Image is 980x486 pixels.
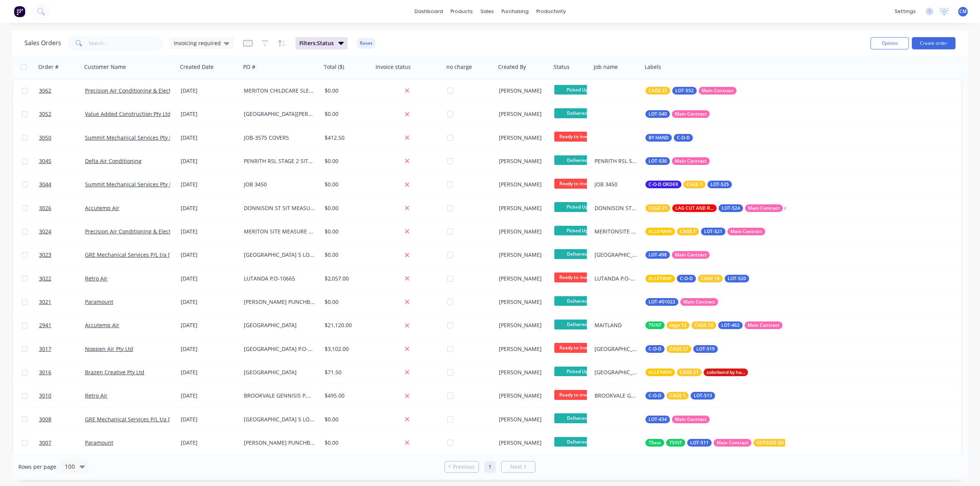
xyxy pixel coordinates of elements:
span: Delivered [554,320,600,329]
span: Picked Up [554,202,600,212]
div: Labels [645,63,661,71]
button: ALLEYWAYC-O-DCAGE 18LOT-520 [645,275,749,282]
button: CAGE 21LOT-552Main Contract [645,87,737,95]
div: [DATE] [181,275,238,282]
div: [PERSON_NAME] [499,228,546,235]
a: Accutemp Air [85,204,119,212]
span: ALLEYWAY [648,369,672,376]
div: [GEOGRAPHIC_DATA] P.O-022254 [595,345,637,353]
span: LOT-511 [690,439,709,447]
span: Main Contract [675,110,707,118]
div: JOB 3450 [244,181,315,188]
div: [DATE] [181,110,238,118]
span: 3017 [39,345,51,353]
div: $0.00 [325,157,368,165]
div: [DATE] [181,369,238,376]
span: ALLEYWAY [648,228,672,235]
button: C-O-D ORDERCAGE 1LOT-525 [645,181,732,188]
span: Main Contract [702,87,733,95]
span: LAG CUT AND READY [675,204,714,212]
div: [DATE] [181,87,238,95]
span: C-O-D ORDER [648,181,678,188]
img: Factory [14,6,25,17]
div: [PERSON_NAME] [499,181,546,188]
span: Ready to invoic... [554,132,600,141]
div: $21,120.00 [325,321,368,329]
span: 3022 [39,275,51,282]
div: Created Date [180,63,214,71]
span: CAGE 21 [680,369,699,376]
div: [DATE] [181,298,238,306]
div: Status [554,63,570,71]
button: LOT-434Main Contract [645,416,710,423]
div: [DATE] [181,181,238,188]
div: [DATE] [181,345,238,353]
div: LUTANDA P.O-10665 [244,275,315,282]
a: 3050 [39,126,85,149]
div: $2,057.00 [325,275,368,282]
a: Previous page [445,463,479,471]
div: [PERSON_NAME] PUNCHBOWL RE MAKE OFFICE 12 RUN B [244,298,315,306]
a: 3052 [39,103,85,126]
span: 3021 [39,298,51,306]
div: [PERSON_NAME] [499,134,546,142]
a: 3007 [39,431,85,454]
div: purchasing [498,6,532,17]
div: [PERSON_NAME] [499,298,546,306]
span: 3007 [39,439,51,447]
div: [GEOGRAPHIC_DATA] [244,369,315,376]
span: BY HAND [648,134,669,142]
span: C-O-D [680,275,693,282]
div: [PERSON_NAME] [499,392,546,400]
div: Job name [594,63,618,71]
h1: Sales Orders [24,39,61,47]
div: [DATE] [181,416,238,423]
span: LOT-524 [722,204,740,212]
button: BY HANDC-O-D [645,134,693,142]
button: Create order [912,37,955,49]
div: $0.00 [325,439,368,447]
span: LOT-519 [696,345,715,353]
button: LOT-536Main Contract [645,157,710,165]
span: 3008 [39,416,51,423]
div: $71.50 [325,369,368,376]
button: ALLEYWAYCAGE 21colorbond by hand [645,369,748,376]
div: $0.00 [325,181,368,188]
span: LOT-513 [694,392,712,400]
a: 3016 [39,361,85,384]
button: 75INTcage 13CAGE 18LOT-462Main Contract [645,321,782,329]
div: [PERSON_NAME] [499,369,546,376]
a: 3008 [39,408,85,431]
span: CAGE 1 [680,228,696,235]
span: CAGE 18 [694,321,713,329]
span: CAGE 21 [648,87,667,95]
div: no charge [446,63,472,71]
button: LOT-498Main Contract [645,251,710,259]
span: 3026 [39,204,51,212]
span: 3062 [39,87,51,95]
span: 3045 [39,157,51,165]
div: [GEOGRAPHIC_DATA][PERSON_NAME] SITE MEASURE AND SPIGOT [244,110,315,118]
input: Search... [89,36,163,51]
div: [PERSON_NAME] [499,87,546,95]
div: PENRITH RSL STAGE 2 SITE MEASURES [595,157,637,165]
span: Main Contract [748,204,780,212]
span: LOT-521 [704,228,722,235]
a: 3026 [39,197,85,220]
span: 75INT [648,321,661,329]
span: Delivered [554,249,600,259]
button: CAGE 21LAG CUT AND READYLOT-524Main Contract [645,204,811,212]
span: Delivered [554,296,600,306]
a: Noppen Air Pty Ltd [85,345,133,352]
div: [GEOGRAPHIC_DATA] 5 LOWER GROUND RUN B [244,251,315,259]
div: [GEOGRAPHIC_DATA] [244,321,315,329]
span: Picked Up [554,85,600,95]
a: 3021 [39,290,85,313]
span: Delivered [554,437,600,447]
button: C-O-DCAGE 27LOT-519 [645,345,718,353]
a: Paramount [85,439,113,446]
span: Main Contract [675,157,707,165]
span: Main Contract [675,416,707,423]
div: Order # [38,63,59,71]
span: C-O-D [648,392,661,400]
